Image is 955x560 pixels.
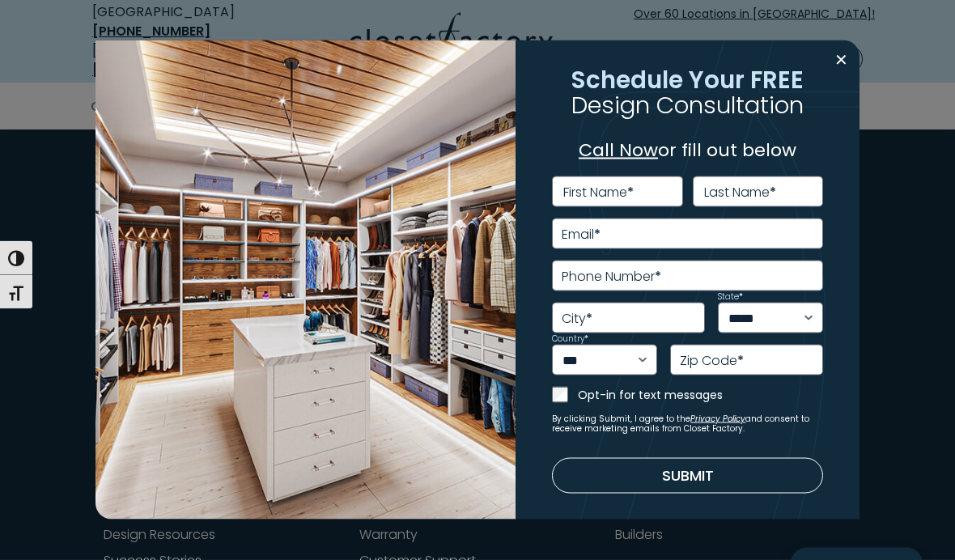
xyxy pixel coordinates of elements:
[571,89,804,122] span: Design Consultation
[552,458,822,494] button: Submit
[562,312,592,325] label: City
[562,228,601,241] label: Email
[718,293,743,301] label: State
[578,387,822,403] label: Opt-in for text messages
[830,47,853,73] button: Close modal
[552,335,588,343] label: Country
[680,354,744,367] label: Zip Code
[579,138,658,163] a: Call Now
[95,40,516,520] img: Walk in closet with island
[571,63,804,96] span: Schedule Your FREE
[563,186,634,199] label: First Name
[704,186,776,199] label: Last Name
[552,137,822,163] p: or fill out below
[562,270,661,283] label: Phone Number
[690,413,745,425] a: Privacy Policy
[552,414,822,434] small: By clicking Submit, I agree to the and consent to receive marketing emails from Closet Factory.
